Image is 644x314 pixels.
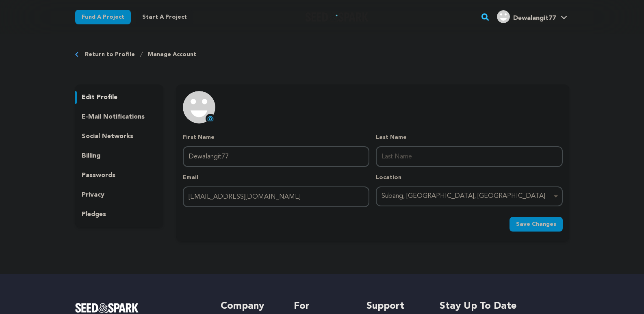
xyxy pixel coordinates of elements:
[495,9,569,26] span: Dewalangit77's Profile
[305,12,369,22] a: Seed&Spark Homepage
[82,93,117,102] p: edit profile
[366,300,423,313] h5: Support
[183,146,369,167] input: First Name
[221,300,277,313] h5: Company
[75,303,139,313] img: Seed&Spark Logo
[148,50,196,58] a: Manage Account
[75,149,164,162] button: billing
[75,303,205,313] a: Seed&Spark Homepage
[376,173,562,182] p: Location
[82,151,100,161] p: billing
[82,112,145,122] p: e-mail notifications
[382,191,552,202] div: Subang, [GEOGRAPHIC_DATA], [GEOGRAPHIC_DATA]
[516,220,556,228] span: Save Changes
[82,190,104,200] p: privacy
[510,217,563,232] button: Save Changes
[495,9,569,23] a: Dewalangit77's Profile
[75,50,569,58] div: Breadcrumb
[376,146,562,167] input: Last Name
[75,130,164,143] button: social networks
[85,50,135,58] a: Return to Profile
[75,208,164,221] button: pledges
[183,186,369,207] input: Email
[75,110,164,123] button: e-mail notifications
[75,10,131,24] a: Fund a project
[183,173,369,182] p: Email
[75,188,164,201] button: privacy
[305,12,369,22] img: Seed&Spark Logo Dark Mode
[513,15,556,22] span: Dewalangit77
[75,91,164,104] button: edit profile
[82,171,115,180] p: passwords
[183,133,369,141] p: First Name
[82,210,106,219] p: pledges
[75,169,164,182] button: passwords
[136,10,193,24] a: Start a project
[440,300,569,313] h5: Stay up to date
[497,10,510,23] img: user.png
[82,132,133,141] p: social networks
[497,10,556,23] div: Dewalangit77's Profile
[376,133,562,141] p: Last Name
